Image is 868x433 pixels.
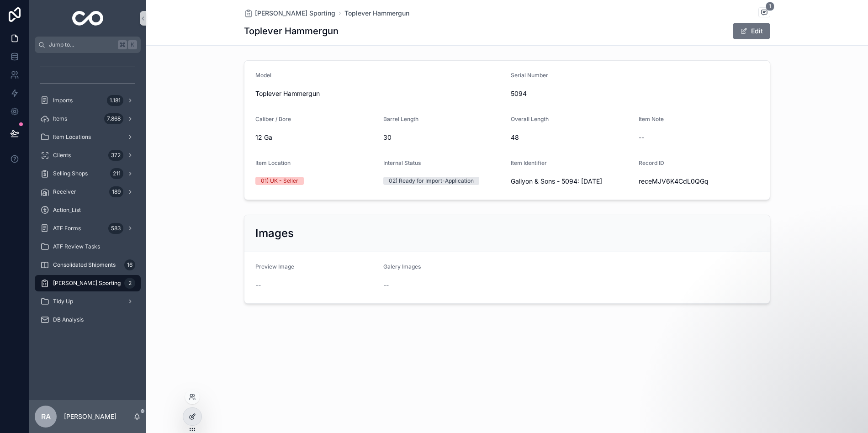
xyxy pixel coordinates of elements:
[108,223,123,234] div: 583
[124,278,135,289] div: 2
[53,280,121,287] span: [PERSON_NAME] Sporting
[53,152,71,159] span: Clients
[41,411,51,422] span: RA
[639,159,664,166] span: Record ID
[35,165,141,182] a: Selling Shops211
[255,89,503,98] span: Toplever Hammergun
[511,89,759,98] span: 5094
[129,41,136,48] span: K
[383,133,504,142] span: 30
[35,147,141,164] a: Clients372
[35,184,141,200] a: Receiver189
[107,95,123,106] div: 1.181
[53,225,81,232] span: ATF Forms
[383,280,389,290] span: --
[261,177,298,185] div: 01) UK - Seller
[758,7,770,19] button: 1
[35,312,141,328] a: DB Analysis
[29,53,146,340] div: scrollable content
[53,261,116,269] span: Consolidated Shipments
[383,159,421,166] span: Internal Status
[110,168,123,179] div: 211
[685,364,868,428] iframe: Intercom notifications message
[35,111,141,127] a: Items7.868
[109,186,123,197] div: 189
[53,97,73,104] span: Imports
[64,412,116,421] p: [PERSON_NAME]
[255,280,261,290] span: --
[53,298,73,305] span: Tidy Up
[244,25,339,37] h1: Toplever Hammergun
[35,202,141,218] a: Action_List
[49,41,114,48] span: Jump to...
[383,116,418,122] span: Barrel Length
[35,257,141,273] a: Consolidated Shipments16
[53,133,91,141] span: Item Locations
[383,263,421,270] span: Galery Images
[344,9,409,18] a: Toplever Hammergun
[511,116,549,122] span: Overall Length
[35,238,141,255] a: ATF Review Tasks
[511,159,547,166] span: Item Identifier
[389,177,474,185] div: 02) Ready for Import-Application
[255,116,291,122] span: Caliber / Bore
[511,133,631,142] span: 48
[639,177,759,186] span: receMJV6K4CdL0QGq
[255,133,376,142] span: 12 Ga
[766,2,774,11] span: 1
[53,316,84,323] span: DB Analysis
[53,206,81,214] span: Action_List
[255,226,294,241] h2: Images
[53,115,67,122] span: Items
[35,293,141,310] a: Tidy Up
[639,133,644,142] span: --
[35,92,141,109] a: Imports1.181
[108,150,123,161] div: 372
[53,188,76,195] span: Receiver
[255,72,271,79] span: Model
[35,275,141,291] a: [PERSON_NAME] Sporting2
[35,37,141,53] button: Jump to...K
[72,11,104,26] img: App logo
[733,23,770,39] button: Edit
[53,243,100,250] span: ATF Review Tasks
[35,129,141,145] a: Item Locations
[104,113,123,124] div: 7.868
[53,170,88,177] span: Selling Shops
[244,9,335,18] a: [PERSON_NAME] Sporting
[255,9,335,18] span: [PERSON_NAME] Sporting
[511,177,631,186] span: Gallyon & Sons - 5094: [DATE]
[124,259,135,270] div: 16
[255,263,294,270] span: Preview Image
[35,220,141,237] a: ATF Forms583
[255,159,291,166] span: Item Location
[639,116,664,122] span: Item Note
[511,72,548,79] span: Serial Number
